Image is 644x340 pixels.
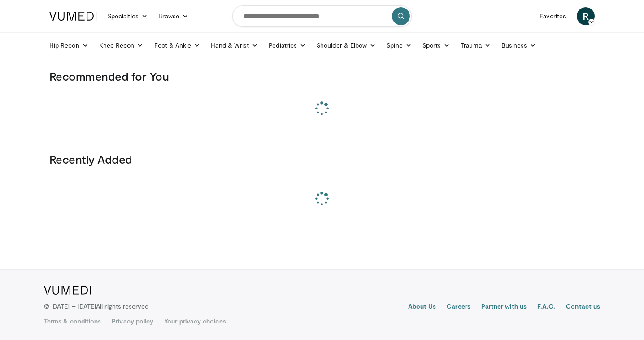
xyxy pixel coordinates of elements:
a: Shoulder & Elbow [311,36,381,54]
img: VuMedi Logo [44,286,91,295]
p: © [DATE] – [DATE] [44,302,149,311]
a: Hip Recon [44,36,94,54]
a: Favorites [534,7,571,25]
h3: Recommended for You [49,69,595,83]
a: Specialties [102,7,153,25]
a: Contact us [566,302,600,313]
a: R [577,7,595,25]
a: Business [496,36,542,54]
a: Foot & Ankle [149,36,206,54]
a: Partner with us [481,302,527,313]
span: All rights reserved [96,302,148,310]
a: Knee Recon [94,36,149,54]
a: Careers [447,302,470,313]
a: Hand & Wrist [205,36,263,54]
h3: Recently Added [49,152,595,166]
a: Browse [153,7,194,25]
a: F.A.Q. [537,302,555,313]
a: Your privacy choices [164,317,226,326]
a: Spine [381,36,417,54]
a: Terms & conditions [44,317,101,326]
img: VuMedi Logo [49,12,97,21]
a: About Us [408,302,436,313]
a: Pediatrics [263,36,311,54]
a: Sports [417,36,456,54]
input: Search topics, interventions [232,5,412,27]
a: Privacy policy [112,317,153,326]
a: Trauma [455,36,496,54]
